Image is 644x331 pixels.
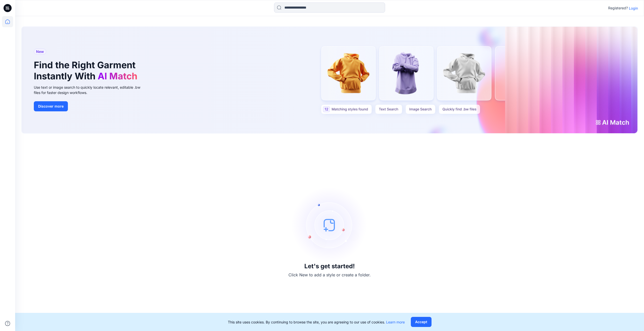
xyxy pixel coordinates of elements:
img: empty-state-image.svg [292,187,367,263]
p: This site uses cookies. By continuing to browse the site, you are agreeing to our use of cookies. [228,319,405,325]
p: Click New to add a style or create a folder. [288,272,371,278]
h1: Find the Right Garment Instantly With [34,60,140,81]
button: Accept [411,317,432,327]
p: Registered? [608,5,628,11]
span: AI Match [98,71,137,82]
div: Use text or image search to quickly locate relevant, editable .bw files for faster design workflows. [34,85,147,95]
span: New [36,49,44,55]
p: Login [629,6,638,11]
a: Learn more [386,320,405,324]
button: Discover more [34,101,68,111]
h3: Let's get started! [304,263,355,270]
